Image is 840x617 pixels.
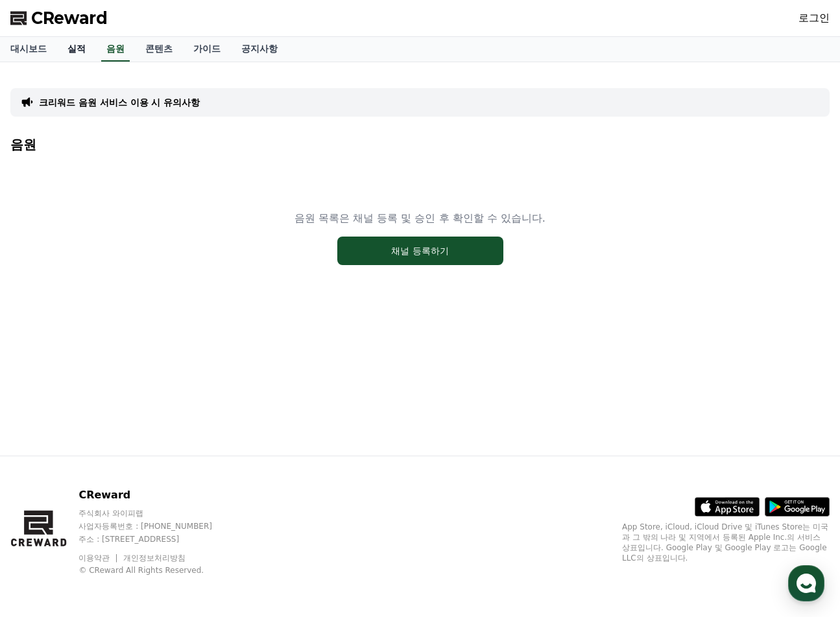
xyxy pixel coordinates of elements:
p: 주소 : [STREET_ADDRESS] [78,534,237,544]
a: 음원 [101,37,130,62]
p: App Store, iCloud, iCloud Drive 및 iTunes Store는 미국과 그 밖의 나라 및 지역에서 등록된 Apple Inc.의 서비스 상표입니다. Goo... [622,522,830,563]
a: 이용약관 [78,553,119,563]
p: © CReward All Rights Reserved. [78,565,237,576]
a: 로그인 [798,10,830,26]
button: 채널 등록하기 [337,237,503,265]
p: 주식회사 와이피랩 [78,508,237,518]
a: 설정 [167,411,249,443]
span: 홈 [41,430,49,441]
p: 음원 목록은 채널 등록 및 승인 후 확인할 수 있습니다. [294,211,546,226]
a: 가이드 [183,37,231,62]
h4: 음원 [10,137,830,152]
span: 대화 [119,431,134,441]
a: 개인정보처리방침 [123,553,186,563]
p: 사업자등록번호 : [PHONE_NUMBER] [78,521,237,531]
a: 크리워드 음원 서비스 이용 시 유의사항 [39,96,200,109]
a: 대화 [86,411,167,443]
p: CReward [78,487,237,503]
span: CReward [31,8,108,29]
a: 공지사항 [231,37,288,62]
a: 홈 [4,411,86,443]
a: CReward [10,8,108,29]
a: 실적 [57,37,96,62]
a: 콘텐츠 [135,37,183,62]
span: 설정 [200,430,216,441]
